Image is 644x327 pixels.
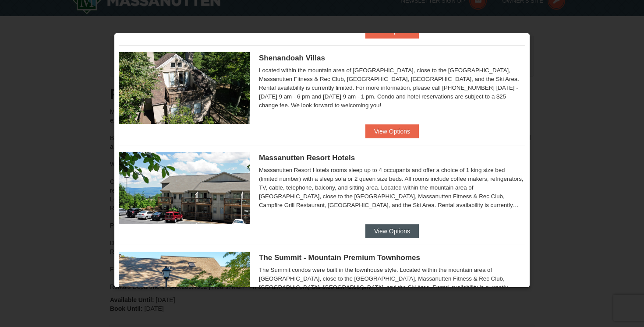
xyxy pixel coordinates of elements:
[119,252,250,323] img: 19219034-1-0eee7e00.jpg
[259,253,420,262] span: The Summit - Mountain Premium Townhomes
[259,266,525,309] div: The Summit condos were built in the townhouse style. Located within the mountain area of [GEOGRAP...
[259,54,325,62] span: Shenandoah Villas
[259,166,525,210] div: Massanutten Resort Hotels rooms sleep up to 4 occupants and offer a choice of 1 king size bed (li...
[259,154,355,162] span: Massanutten Resort Hotels
[119,52,250,124] img: 19219019-2-e70bf45f.jpg
[119,152,250,224] img: 19219026-1-e3b4ac8e.jpg
[365,124,419,138] button: View Options
[259,66,525,110] div: Located within the mountain area of [GEOGRAPHIC_DATA], close to the [GEOGRAPHIC_DATA], Massanutte...
[365,224,419,238] button: View Options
